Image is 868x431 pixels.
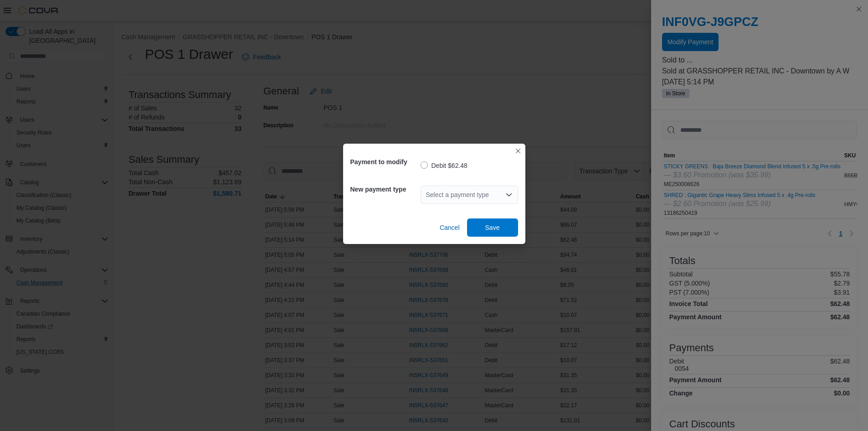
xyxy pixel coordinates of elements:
[426,189,427,200] input: Accessible screen reader label
[421,160,467,171] label: Debit $62.48
[513,145,524,156] button: Closes this modal window
[467,218,518,237] button: Save
[350,180,419,198] h5: New payment type
[350,153,419,171] h5: Payment to modify
[505,191,513,198] button: Open list of options
[485,223,500,232] span: Save
[440,223,460,232] span: Cancel
[436,218,463,237] button: Cancel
